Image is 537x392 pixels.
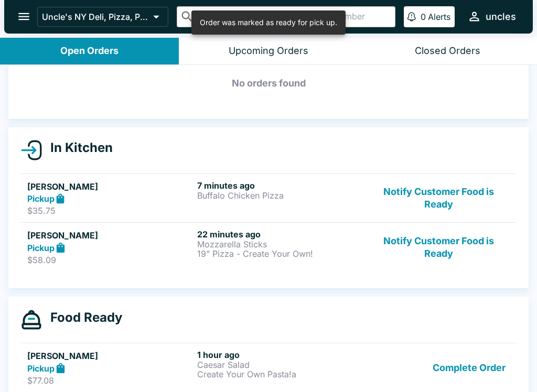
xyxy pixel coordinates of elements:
button: Uncle's NY Deli, Pizza, Pasta & Subs [37,7,168,27]
h5: No orders found [21,64,516,102]
h5: [PERSON_NAME] [27,180,193,193]
div: Open Orders [60,45,119,57]
button: Notify Customer Food is Ready [368,180,510,216]
p: Caesar Salad [197,360,363,369]
div: uncles [486,10,516,23]
p: $77.08 [27,375,193,386]
button: Complete Order [428,350,510,386]
p: 0 [421,12,426,22]
h6: 22 minutes ago [197,229,363,239]
a: [PERSON_NAME]Pickup$77.081 hour agoCaesar SaladCreate Your Own Pasta!aComplete Order [21,343,516,392]
h5: [PERSON_NAME] [27,350,193,362]
button: uncles [463,5,520,28]
h6: 7 minutes ago [197,180,363,191]
button: Notify Customer Food is Ready [368,229,510,265]
a: [PERSON_NAME]Pickup$35.757 minutes agoBuffalo Chicken PizzaNotify Customer Food is Ready [21,173,516,223]
strong: Pickup [27,193,55,204]
p: $35.75 [27,205,193,216]
p: Mozzarella Sticks [197,239,363,249]
strong: Pickup [27,243,55,253]
h4: Food Ready [42,310,122,325]
p: Create Your Own Pasta!a [197,369,363,379]
h6: 1 hour ago [197,350,363,360]
strong: Pickup [27,363,55,374]
h5: [PERSON_NAME] [27,229,193,242]
div: Upcoming Orders [229,45,308,57]
h4: In Kitchen [42,140,113,156]
div: Closed Orders [415,45,480,57]
p: 19" Pizza - Create Your Own! [197,249,363,258]
p: Uncle's NY Deli, Pizza, Pasta & Subs [42,12,149,22]
p: Alerts [428,12,450,22]
div: Order was marked as ready for pick up. [200,14,337,31]
button: open drawer [10,3,37,30]
p: $58.09 [27,255,193,265]
a: [PERSON_NAME]Pickup$58.0922 minutes agoMozzarella Sticks19" Pizza - Create Your Own!Notify Custom... [21,222,516,271]
p: Buffalo Chicken Pizza [197,191,363,200]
